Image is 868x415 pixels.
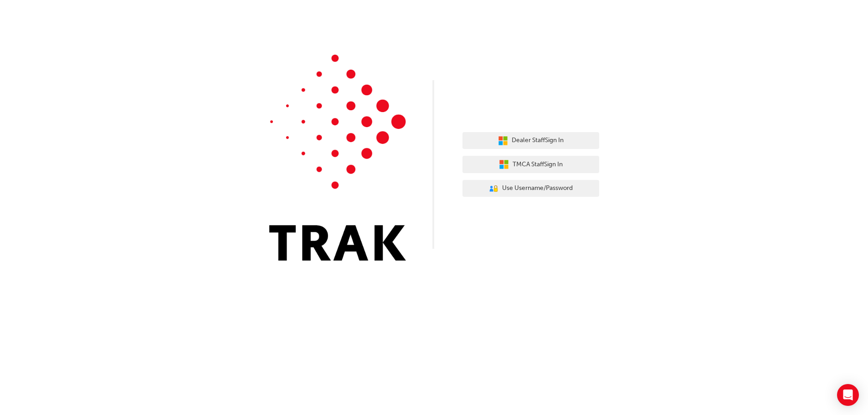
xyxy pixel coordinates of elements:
button: TMCA StaffSign In [462,156,599,173]
span: Use Username/Password [502,183,573,194]
div: Open Intercom Messenger [837,384,859,406]
span: Dealer Staff Sign In [512,135,564,146]
img: Trak [269,55,406,261]
button: Dealer StaffSign In [462,132,599,149]
button: Use Username/Password [462,180,599,197]
span: TMCA Staff Sign In [513,159,563,170]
